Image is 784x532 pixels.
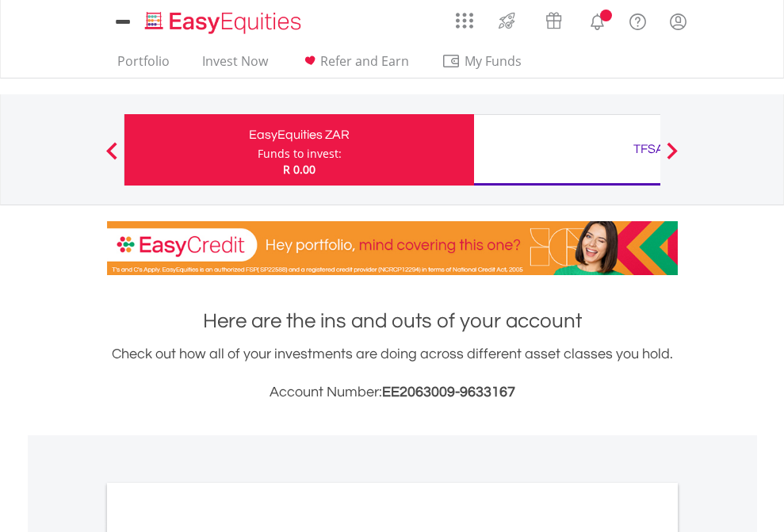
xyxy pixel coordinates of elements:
a: Portfolio [111,53,176,78]
img: vouchers-v2.svg [541,8,567,33]
img: thrive-v2.svg [494,8,520,33]
a: Refer and Earn [294,53,415,78]
span: EE2063009-9633167 [382,385,515,400]
a: Home page [139,4,308,36]
div: Funds to invest: [258,146,342,162]
h3: Account Number: [107,381,678,404]
a: FAQ's and Support [618,4,658,36]
button: Next [656,150,688,166]
a: AppsGrid [446,4,484,29]
h1: Here are the ins and outs of your account [107,307,678,335]
img: grid-menu-icon.svg [456,12,473,29]
a: My Profile [658,4,698,39]
a: Invest Now [196,53,274,78]
div: EasyEquities ZAR [134,124,465,146]
img: EasyCredit Promotion Banner [107,221,678,275]
a: Notifications [577,4,618,36]
span: My Funds [442,51,545,71]
a: Vouchers [530,4,577,33]
span: Refer and Earn [320,52,409,70]
span: R 0.00 [283,162,316,177]
button: Previous [96,150,128,166]
img: EasyEquities_Logo.png [142,10,308,36]
div: Check out how all of your investments are doing across different asset classes you hold. [107,343,678,404]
